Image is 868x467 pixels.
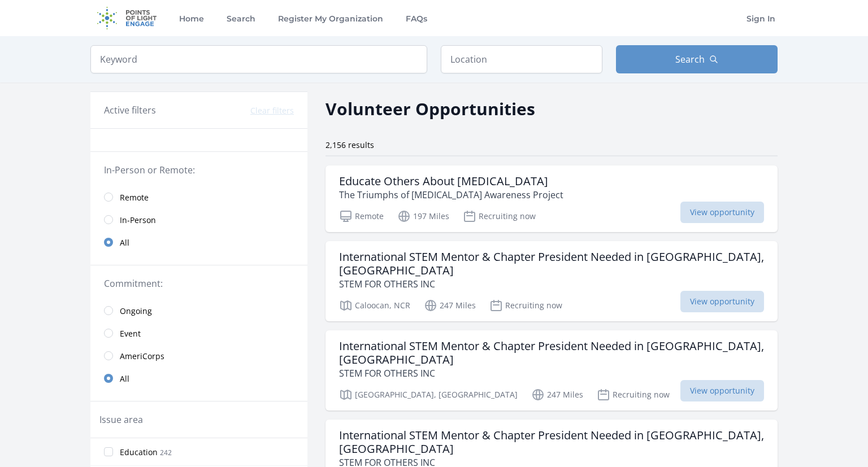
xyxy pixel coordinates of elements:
span: 2,156 results [325,139,374,150]
span: View opportunity [680,291,764,312]
button: Search [616,45,778,73]
h3: Active filters [104,103,156,117]
p: 247 Miles [531,388,583,401]
p: The Triumphs of [MEDICAL_DATA] Awareness Project [339,188,563,202]
span: Remote [120,192,149,203]
a: International STEM Mentor & Chapter President Needed in [GEOGRAPHIC_DATA], [GEOGRAPHIC_DATA] STEM... [325,330,778,411]
span: Event [120,328,141,339]
a: All [90,231,307,254]
span: 242 [160,448,172,457]
legend: In-Person or Remote: [104,163,294,177]
span: Education [120,447,158,458]
a: Event [90,322,307,344]
p: Caloocan, NCR [339,299,410,312]
input: Keyword [90,45,427,73]
a: In-Person [90,208,307,231]
p: Remote [339,210,384,223]
button: Clear filters [250,105,294,116]
span: All [120,373,129,385]
span: All [120,237,129,248]
span: Search [675,53,705,66]
h3: International STEM Mentor & Chapter President Needed in [GEOGRAPHIC_DATA], [GEOGRAPHIC_DATA] [339,339,764,366]
p: 247 Miles [424,299,476,312]
h3: International STEM Mentor & Chapter President Needed in [GEOGRAPHIC_DATA], [GEOGRAPHIC_DATA] [339,429,764,456]
a: Remote [90,186,307,208]
p: STEM FOR OTHERS INC [339,366,764,380]
span: View opportunity [680,202,764,223]
a: AmeriCorps [90,344,307,367]
legend: Commitment: [104,277,294,290]
span: Ongoing [120,305,152,317]
h2: Volunteer Opportunities [325,96,535,121]
p: 197 Miles [397,210,449,223]
span: View opportunity [680,380,764,401]
p: Recruiting now [597,388,670,401]
h3: International STEM Mentor & Chapter President Needed in [GEOGRAPHIC_DATA], [GEOGRAPHIC_DATA] [339,250,764,277]
input: Location [441,45,602,73]
h3: Educate Others About [MEDICAL_DATA] [339,174,563,188]
a: Educate Others About [MEDICAL_DATA] The Triumphs of [MEDICAL_DATA] Awareness Project Remote 197 M... [325,165,778,232]
p: Recruiting now [463,210,536,223]
a: International STEM Mentor & Chapter President Needed in [GEOGRAPHIC_DATA], [GEOGRAPHIC_DATA] STEM... [325,241,778,321]
p: [GEOGRAPHIC_DATA], [GEOGRAPHIC_DATA] [339,388,518,401]
a: All [90,367,307,390]
p: Recruiting now [489,299,562,312]
a: Ongoing [90,299,307,322]
input: Education 242 [104,447,113,456]
p: STEM FOR OTHERS INC [339,277,764,291]
legend: Issue area [99,413,143,426]
span: In-Person [120,215,156,226]
span: AmeriCorps [120,351,164,362]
